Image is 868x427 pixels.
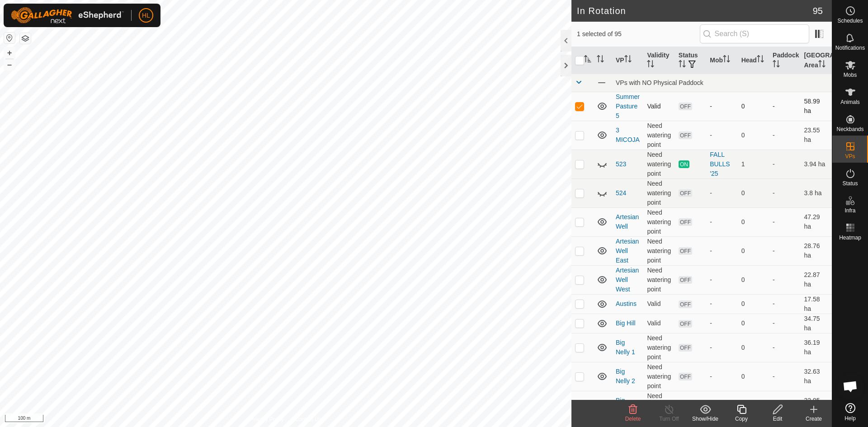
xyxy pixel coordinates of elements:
p-sorticon: Activate to sort [723,56,730,64]
td: 28.76 ha [801,236,832,265]
span: OFF [679,247,692,255]
td: 32.63 ha [801,362,832,391]
div: - [710,299,734,309]
p-sorticon: Activate to sort [584,56,591,64]
a: Contact Us [295,415,321,423]
td: - [769,362,800,391]
input: Search (S) [700,24,809,43]
td: - [769,333,800,362]
span: Status [842,181,858,186]
td: 58.99 ha [801,92,832,121]
div: FALL BULLS '25 [710,150,734,178]
a: Big Hill [616,319,636,327]
div: - [710,319,734,328]
td: Valid [643,314,675,333]
td: - [769,150,800,178]
td: 0 [738,294,769,314]
div: Edit [759,415,796,423]
td: - [769,92,800,121]
div: Open chat [837,373,864,400]
td: Need watering point [643,333,675,362]
td: Valid [643,294,675,314]
a: Austins [616,300,637,307]
td: 22.87 ha [801,265,832,294]
button: + [4,47,15,58]
td: 23.55 ha [801,121,832,150]
span: OFF [679,300,692,308]
span: ON [679,160,689,168]
a: 524 [616,189,626,197]
td: 0 [738,236,769,265]
a: Artesian Well East [616,238,639,264]
td: 0 [738,314,769,333]
td: 1 [738,150,769,178]
p-sorticon: Activate to sort [773,61,780,69]
div: - [710,343,734,352]
th: Paddock [769,47,800,74]
span: OFF [679,320,692,328]
button: Reset Map [4,33,15,43]
td: 47.29 ha [801,207,832,236]
span: OFF [679,344,692,352]
td: 17.58 ha [801,294,832,314]
div: - [710,131,734,140]
a: Big Nelly 1 [616,339,635,356]
div: - [710,217,734,227]
td: - [769,207,800,236]
span: 95 [813,4,823,18]
p-sorticon: Activate to sort [818,61,826,69]
td: 0 [738,178,769,207]
span: VPs [845,154,855,159]
td: - [769,294,800,314]
th: Status [675,47,706,74]
span: Delete [625,416,641,422]
td: 0 [738,265,769,294]
td: - [769,236,800,265]
div: Copy [723,415,759,423]
div: Turn Off [651,415,687,423]
td: Need watering point [643,178,675,207]
span: 1 selected of 95 [577,29,700,39]
td: - [769,265,800,294]
td: Need watering point [643,362,675,391]
div: VPs with NO Physical Paddock [616,79,828,86]
th: [GEOGRAPHIC_DATA] Area [801,47,832,74]
p-sorticon: Activate to sort [624,56,632,64]
td: Need watering point [643,121,675,150]
div: - [710,246,734,256]
td: Need watering point [643,236,675,265]
span: Infra [844,208,855,213]
div: Show/Hide [687,415,723,423]
p-sorticon: Activate to sort [647,61,654,69]
span: OFF [679,218,692,226]
span: HL [142,11,150,20]
span: Heatmap [839,235,861,240]
div: Create [796,415,832,423]
p-sorticon: Activate to sort [679,61,686,69]
div: - [710,275,734,285]
td: Need watering point [643,265,675,294]
span: OFF [679,103,692,110]
th: Mob [706,47,737,74]
td: - [769,121,800,150]
a: Summer Pasture 5 [616,93,640,119]
span: OFF [679,189,692,197]
td: Need watering point [643,207,675,236]
a: Privacy Policy [250,415,284,423]
td: 0 [738,207,769,236]
span: Mobs [844,72,857,78]
a: Help [832,399,868,425]
a: 523 [616,160,626,168]
td: 3.94 ha [801,150,832,178]
td: - [769,314,800,333]
td: 34.75 ha [801,314,832,333]
td: Need watering point [643,391,675,420]
p-sorticon: Activate to sort [757,56,764,64]
td: 0 [738,121,769,150]
button: – [4,59,15,70]
span: Schedules [837,18,863,23]
td: Need watering point [643,150,675,178]
button: Map Layers [20,33,31,44]
a: Artesian Well West [616,267,639,293]
span: Neckbands [836,127,863,132]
